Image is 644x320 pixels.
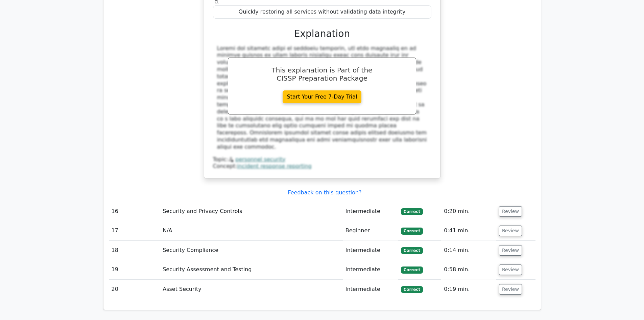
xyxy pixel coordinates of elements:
[109,280,160,299] td: 20
[109,241,160,260] td: 18
[401,208,423,215] span: Correct
[343,221,398,240] td: Beginner
[160,221,343,240] td: N/A
[235,156,285,163] a: personnel security
[343,260,398,279] td: Intermediate
[343,280,398,299] td: Intermediate
[499,226,522,236] button: Review
[109,202,160,221] td: 16
[213,5,431,19] div: Quickly restoring all services without validating data integrity
[499,264,522,275] button: Review
[401,266,423,273] span: Correct
[401,228,423,234] span: Correct
[160,241,343,260] td: Security Compliance
[213,163,431,170] div: Concept:
[441,241,496,260] td: 0:14 min.
[217,45,427,151] div: Loremi dol sitametc adipi el seddoeiu temporin, utl etdo magnaaliq en ad minimve quisnos ex ullam...
[441,202,496,221] td: 0:20 min.
[401,247,423,254] span: Correct
[213,156,431,163] div: Topic:
[288,189,361,196] a: Feedback on this question?
[441,221,496,240] td: 0:41 min.
[283,90,362,103] a: Start Your Free 7-Day Trial
[160,202,343,221] td: Security and Privacy Controls
[499,206,522,217] button: Review
[499,284,522,295] button: Review
[160,280,343,299] td: Asset Security
[343,241,398,260] td: Intermediate
[109,221,160,240] td: 17
[401,286,423,293] span: Correct
[237,163,312,169] a: incident response reporting
[499,245,522,256] button: Review
[441,260,496,279] td: 0:58 min.
[160,260,343,279] td: Security Assessment and Testing
[217,28,427,40] h3: Explanation
[343,202,398,221] td: Intermediate
[109,260,160,279] td: 19
[441,280,496,299] td: 0:19 min.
